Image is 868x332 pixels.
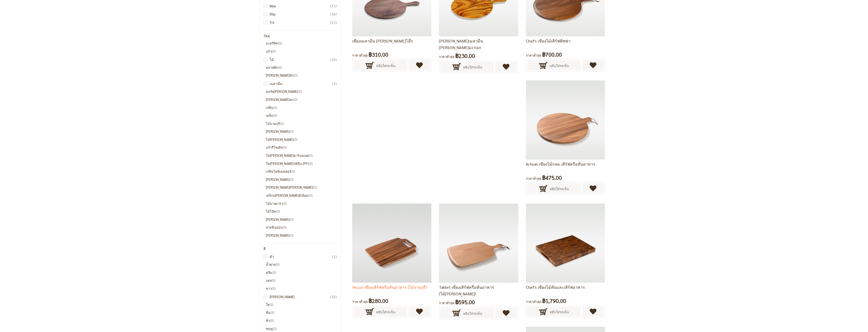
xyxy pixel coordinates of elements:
[266,209,337,214] li: ไม้โอ๊ค
[330,294,337,299] span: 15
[266,254,337,259] a: ดำ
[266,145,337,150] li: แก้วรีไซเคิล
[526,284,585,290] a: Chef's เขียงไม้หั่นและเสิร์ฟอาหาร
[376,306,395,318] span: หยิบใส่รถเข็น
[293,137,298,142] span: 0
[309,193,313,197] span: 0
[352,284,427,290] a: Vezzo เขียงเสิร์ฟหรือหั่นอาหาร (ไม้จามจุรี)
[283,201,287,206] span: 0
[280,121,284,126] span: 0
[526,299,541,304] span: ราคาต่ำสุด
[439,38,483,50] a: [PERSON_NAME]เมลามีน [PERSON_NAME]มะกอก
[309,161,313,166] span: 0
[463,308,482,319] span: หยิบใส่รถเข็น
[289,177,293,182] span: 0
[271,278,275,282] span: 0
[266,11,337,17] a: Efay
[439,284,494,297] a: Tablet เขียงเสิร์ฟหรือหั่นอาหาร (ไม้[PERSON_NAME])
[272,286,276,291] span: 0
[283,225,287,229] span: 0
[439,240,518,245] a: Tablet เขียงเสิร์ฟหรือหั่นอาหาร (ไม้เอลเดอร์)
[526,38,570,43] a: Chef's เขียงไม้เสิร์ฟพิซซ่า
[582,306,604,317] a: เพิ่มไปยังรายการโปรด
[276,209,280,213] span: 0
[354,60,407,70] button: หยิบใส่รถเข็น
[266,326,337,331] li: ชมพู
[266,278,337,283] li: แดง
[550,60,569,71] span: หยิบใส่รถเข็น
[526,161,595,167] a: Artisan เขียงไม้กลม เสิร์ฟหรือหั่นอาหาร
[278,65,282,70] span: 0
[439,204,518,282] img: Tablet เขียงเสิร์ฟหรือหั่นอาหาร (ไม้เอลเดอร์)
[542,173,562,182] span: ฿475.00
[527,60,581,70] button: หยิบใส่รถเข็น
[352,38,413,43] a: เขียงเมลามีน [PERSON_NAME]โอ๊ก
[440,62,494,72] button: หยิบใส่รถเข็น
[272,270,276,275] span: 0
[266,3,337,9] a: Mye
[273,105,277,110] span: 0
[263,247,337,251] div: สี
[289,217,293,222] span: 0
[550,306,569,318] span: หยิบใส่รถเข็น
[266,161,337,166] li: โพ[PERSON_NAME]รพิลีน (PP)
[266,225,337,230] li: ลายหินอ่อน
[582,183,604,193] a: เพิ่มไปยังรายการโปรด
[266,89,337,94] li: พอร์ซ[PERSON_NAME]
[495,308,517,318] a: เพิ่มไปยังรายการโปรด
[266,286,337,291] li: ขาว
[368,50,388,59] span: ฿310.00
[266,302,337,307] li: ใส
[266,81,337,86] a: เมลามีน
[542,296,566,305] span: ฿1,790.00
[291,169,295,173] span: 0
[376,60,395,71] span: หยิบใส่รถเข็น
[266,113,337,118] li: เหล็ก
[439,301,454,305] span: ราคาต่ำสุด
[266,233,337,238] li: [PERSON_NAME]
[455,297,475,307] span: ฿595.00
[289,129,293,134] span: 0
[266,97,337,102] li: [PERSON_NAME]อก
[332,254,337,259] span: 1
[354,306,407,317] button: หยิบใส่รถเข็น
[266,169,337,174] li: เรซินโพลีเอสเตอร์
[289,233,293,237] span: 0
[526,80,605,159] img: Artisan เขียงไม้กลม เสิร์ฟหรือหั่นอาหาร
[330,11,337,17] span: 16
[440,308,494,318] button: หยิบใส่รถเข็น
[266,217,337,222] li: [PERSON_NAME]
[298,89,302,94] span: 0
[526,240,605,245] a: Chef's เขียงไม้หั่นและเสิร์ฟอาหาร
[582,60,604,70] a: เพิ่มไปยังรายการโปรด
[368,296,388,305] span: ฿280.00
[526,53,541,57] span: ราคาต่ำสุด
[294,73,298,77] span: 0
[266,65,337,70] li: พลาสติก
[266,201,337,206] li: ไม้ยางพารา
[269,302,273,307] span: 0
[527,183,581,193] button: หยิบใส่รถเข็น
[266,57,337,62] a: ไม้
[352,204,431,282] img: Vezzo เขียงเสิร์ฟหรือหั่นอาหาร (ไม้จามจุรี)
[273,326,277,331] span: 0
[463,62,482,73] span: หยิบใส่รถเข็น
[352,240,431,245] a: Vezzo เขียงเสิร์ฟหรือหั่นอาหาร (ไม้จามจุรี)
[330,3,337,9] span: 31
[266,294,337,299] a: [PERSON_NAME]
[439,54,454,59] span: ราคาต่ำสุด
[266,153,337,158] li: โพ[PERSON_NAME]คาร์บอเนต
[352,53,368,57] span: ราคาต่ำสุด
[266,121,337,126] li: ไม้จามจุรี
[352,299,368,304] span: ราคาต่ำสุด
[409,60,430,70] a: เพิ่มไปยังรายการโปรด
[550,183,569,194] span: หยิบใส่รถเข็น
[283,145,287,149] span: 0
[526,176,541,181] span: ราคาต่ำสุด
[266,177,337,182] li: [PERSON_NAME]
[526,204,605,282] img: Chef's เขียงไม้หั่นและเสิร์ฟอาหาร
[266,49,337,54] li: แก้ว
[526,117,605,122] a: Artisan เขียงไม้กลม เสิร์ฟหรือหั่นอาหาร
[266,193,337,198] li: เหล็กอ[PERSON_NAME]มิเนียม
[313,185,317,189] span: 0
